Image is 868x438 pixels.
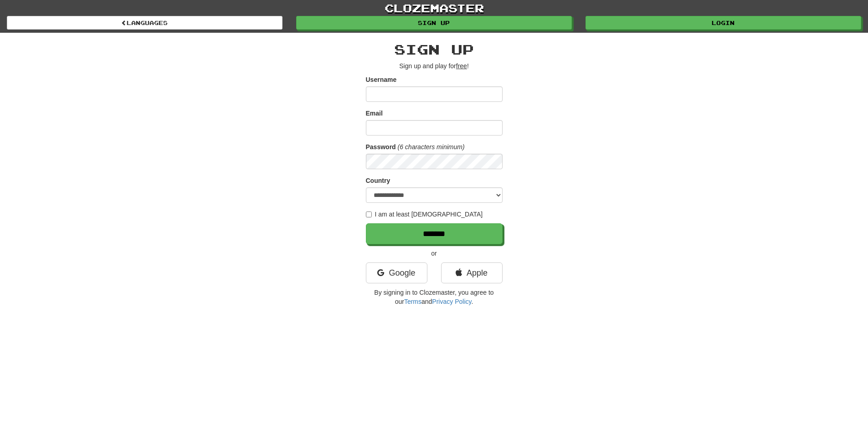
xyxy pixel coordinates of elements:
h2: Sign up [366,42,503,57]
p: or [366,249,503,258]
em: (6 characters minimum) [398,143,465,151]
a: Login [586,16,861,30]
a: Google [366,262,427,283]
label: Email [366,109,383,118]
label: I am at least [DEMOGRAPHIC_DATA] [366,210,483,219]
input: I am at least [DEMOGRAPHIC_DATA] [366,211,372,217]
a: Languages [7,16,282,30]
label: Username [366,75,397,84]
p: By signing in to Clozemaster, you agree to our and . [366,288,503,306]
a: Apple [441,262,503,283]
a: Sign up [296,16,572,30]
u: free [456,62,467,70]
label: Password [366,142,396,151]
a: Privacy Policy [432,298,471,305]
a: Terms [404,298,421,305]
label: Country [366,176,390,185]
p: Sign up and play for ! [366,61,503,70]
